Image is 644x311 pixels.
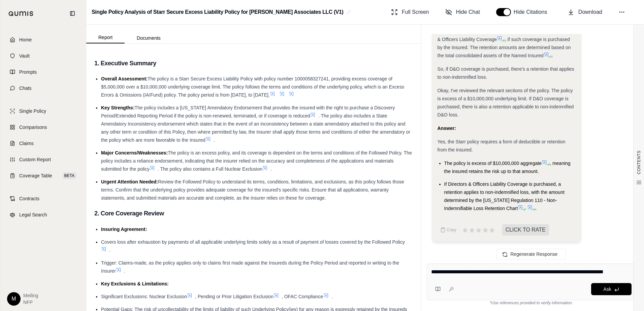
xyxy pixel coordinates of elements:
span: Comparisons [19,124,47,131]
span: Vault [19,53,30,59]
span: The policy is a Starr Secure Excess Liability Policy with policy number 1000058327241, providing ... [101,76,404,98]
div: M [7,292,21,306]
h3: 1. Executive Summary [94,57,413,69]
a: Chats [4,81,82,96]
span: . [552,53,553,58]
span: Yes, the Starr policy requires a form of deductible or retention from the insured. [438,139,566,152]
span: Significant Exclusions: Nuclear Exclusion [101,294,187,299]
span: . [535,206,537,211]
span: Key Exclusions & Limitations: [101,281,169,286]
span: . [331,294,333,299]
span: Hide Chat [456,8,480,16]
span: BETA [62,172,76,179]
a: Contracts [4,191,82,206]
span: The policy is an excess policy, and its coverage is dependent on the terms and conditions of the ... [101,150,412,172]
a: Vault [4,48,82,63]
span: Key Strengths: [101,105,135,110]
span: Covers loss after exhaustion by payments of all applicable underlying limits solely as a result o... [101,239,405,245]
a: Home [4,32,82,47]
button: Full Screen [388,5,432,19]
a: Claims [4,136,82,151]
span: Urgent Attention Needed: [101,179,158,184]
span: , OFAC Compliance [282,294,323,299]
span: . The policy also contains a Full Nuclear Exclusion [158,166,262,172]
span: The policy includes a [US_STATE] Amendatory Endorsement that provides the insured with the right ... [101,105,395,118]
button: Regenerate Response [496,249,566,260]
span: Ask [603,286,611,292]
span: Major Concerns/Weaknesses: [101,150,168,155]
span: Coverage Table [19,172,52,179]
span: Legal Search [19,211,47,218]
a: Coverage TableBETA [4,168,82,183]
span: . [270,166,272,172]
span: Regenerate Response [510,251,557,257]
button: Ask [591,283,632,295]
span: If Directors & Officers Liability Coverage is purchased, a retention applies to non-indemnified l... [444,181,565,211]
span: for non-indemnified loss under the Directors & Officers Liability Coverage [438,29,573,42]
span: Single Policy [19,108,46,114]
span: . [214,137,215,143]
span: Full Screen [402,8,429,16]
span: Claims [19,140,34,147]
button: Collapse sidebar [67,8,78,19]
span: . [124,268,125,274]
h3: 2. Core Coverage Review [94,207,413,219]
a: Legal Search [4,207,82,222]
a: Prompts [4,65,82,79]
div: *Use references provided to verify information. [427,300,636,306]
a: Custom Report [4,152,82,167]
a: Comparisons [4,120,82,135]
span: Chats [19,85,32,92]
span: , Pending or Prior Litigation Exclusion [195,294,273,299]
span: Review the Followed Policy to understand its terms, conditions, limitations, and exclusions, as t... [101,179,404,201]
button: Copy [438,223,459,237]
span: CLICK TO RATE [502,224,549,236]
span: Overall Assessment: [101,76,148,81]
span: includes a Retention Clause [438,21,558,34]
span: CONTENTS [636,150,642,174]
span: Custom Report [19,156,51,163]
button: Report [86,32,125,43]
span: . [109,247,110,253]
span: , if such coverage is purchased by the Insured. The retention amounts are determined based on the... [438,37,571,58]
span: Okay, I've reviewed the relevant sections of the policy. The policy is excess of a $10,000,000 un... [438,88,574,117]
span: Prompts [19,69,37,75]
button: Download [565,5,605,19]
span: So, if D&O coverage is purchased, there's a retention that applies to non-indemnified loss. [438,66,574,80]
span: Meiling [23,292,38,299]
span: Copy [447,227,456,233]
span: The policy is excess of $10,000,000 aggregate [444,161,542,166]
button: Documents [125,33,173,43]
span: Insuring Agreement: [101,227,147,232]
h2: Single Policy Analysis of Starr Secure Excess Liability Policy for [PERSON_NAME] Associates LLC (V1) [92,6,344,18]
span: Home [19,36,32,43]
button: Hide Chat [443,5,483,19]
span: Hide Citations [514,8,551,16]
img: Qumis Logo [8,11,34,16]
a: Single Policy [4,104,82,118]
span: Download [578,8,602,16]
span: Contracts [19,195,39,202]
span: , meaning the insured retains the risk up to that amount. [444,161,571,174]
strong: Answer: [438,126,456,131]
span: NFP [23,299,38,306]
span: Trigger: Claims-made, as the policy applies only to claims first made against the Insureds during... [101,260,399,274]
